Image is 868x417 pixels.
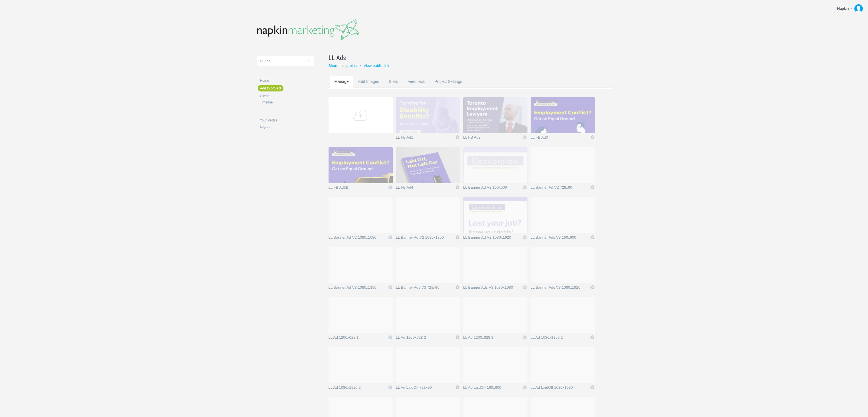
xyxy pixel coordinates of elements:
img: napkinmarketing_8q8n0m_thumb.jpg [463,147,527,183]
a: Stats [384,76,402,98]
img: napkinmarketing_9gqj7m_thumb.jpg [396,147,460,183]
a: Timeline [260,101,314,104]
img: napkinmarketing_unk99q_thumb.jpg [463,197,527,233]
a: Icon [522,285,527,290]
a: LL FB Ad2 [463,135,522,141]
span: LL Ads [329,53,346,62]
a: LL Banner Ads V3 1080x1080 [463,286,522,291]
a: View public link [364,63,389,68]
span: LL Ads [260,59,270,63]
img: napkinmarketing_dhd29y_thumb.jpg [531,97,595,133]
a: LL FB Ad4 [396,185,455,191]
a: Icon [455,235,460,240]
img: napkinmarketing_02amp9_thumb.jpg [463,97,527,133]
a: Napkin [833,3,865,14]
a: LL Banner Ad V2 1080x1350 [396,236,455,241]
a: LL Ad 1080x1350 2 [531,336,590,341]
a: LL Banner Ads V3 728x90 [396,286,455,291]
img: napkinmarketing_sisr9p_thumb.jpg [396,97,460,133]
a: LL FB Ad3 [531,135,590,141]
img: napkinmarketing-logo_20160520102043.png [257,19,360,40]
a: LL Ad LaidOff 728x90 [396,386,455,391]
a: Project Settings [430,76,467,98]
a: LL Ads [329,53,597,62]
a: LL Banner Ad V2 160x600 [463,185,522,191]
a: Icon [455,135,460,140]
a: Icon [388,385,393,390]
a: LL Ad LaidOff 1080x1080 [531,386,590,391]
a: Icon [522,135,527,140]
a: Icon [522,235,527,240]
a: Icon [590,235,595,240]
a: LL Ad 1080x1920 2 [329,386,388,391]
a: Icon [455,335,460,340]
a: Icon [388,335,393,340]
a: LL Ad LaidOff 160x600 [463,386,522,391]
a: Your Profile [260,119,314,122]
a: LL Banner Ad V2 728x90 [531,185,590,191]
div: Napkin [837,6,849,11]
a: Icon [455,285,460,290]
a: LL Ad 1200x628 2 [396,336,455,341]
a: Clients [260,94,314,98]
a: LL Ad 1200x628 3 [463,336,522,341]
a: Icon [522,185,527,190]
a: LL Banner Ad V3 1080x1350 [329,286,388,291]
a: Edit Images [354,76,384,98]
a: Add [329,97,393,133]
a: LL Banner Ad V2 1080x1080 [329,236,388,241]
a: Icon [590,285,595,290]
a: Add to project [258,85,283,91]
a: Icon [388,185,393,190]
a: Icon [590,185,595,190]
a: Share this project [329,63,358,68]
a: LL Banner Ads V3 160x600 [531,236,590,241]
a: Icon [522,335,527,340]
a: Log out [260,125,314,128]
a: Home [260,79,314,82]
a: LL FB Ad3B [329,185,388,191]
a: Icon [388,235,393,240]
small: • [360,63,361,68]
a: Icon [388,285,393,290]
a: LL Ad 1200x628 1 [329,336,388,341]
img: 962c44cf9417398e979bba9dc8fee69e [854,4,863,13]
a: Icon [590,385,595,390]
a: Icon [590,335,595,340]
a: Feedback [403,76,430,98]
a: LL FB Ad1 [396,135,455,141]
a: LL Banner Ad V2 1080x1920 [463,236,522,241]
a: Icon [522,385,527,390]
a: Icon [455,385,460,390]
a: Manage [330,76,353,98]
a: Icon [455,185,460,190]
a: Icon [590,135,595,140]
img: napkinmarketing_jydl29_thumb.jpg [329,147,393,183]
a: LL Banner Ads V3 1080x1920 [531,286,590,291]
